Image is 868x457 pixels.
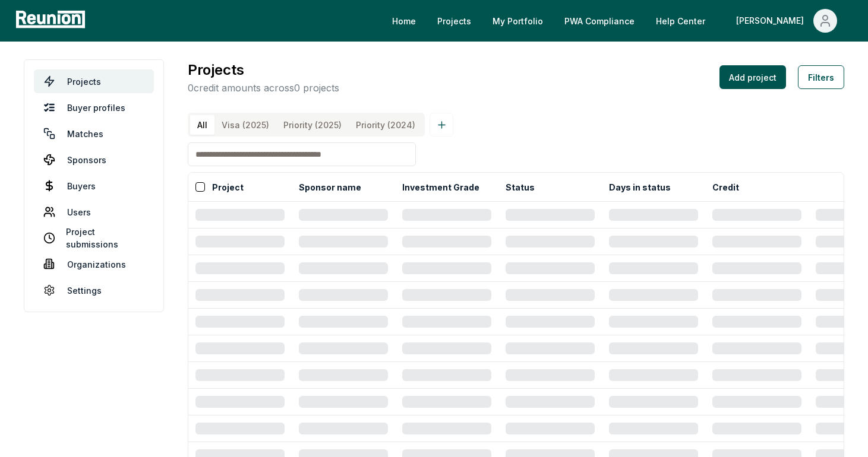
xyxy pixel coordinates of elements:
[276,115,349,135] button: Priority (2025)
[188,59,339,81] h3: Projects
[34,252,154,276] a: Organizations
[190,115,214,135] button: All
[34,69,154,93] a: Projects
[710,175,762,199] button: Credit type
[607,175,673,199] button: Days in status
[383,9,425,33] a: Home
[214,115,276,135] button: Visa (2025)
[400,175,482,199] button: Investment Grade
[349,115,422,135] button: Priority (2024)
[428,9,481,33] a: Projects
[34,96,154,119] a: Buyer profiles
[483,9,553,33] a: My Portfolio
[727,9,847,33] button: [PERSON_NAME]
[34,226,154,250] a: Project submissions
[34,148,154,172] a: Sponsors
[555,9,644,33] a: PWA Compliance
[34,174,154,198] a: Buyers
[719,65,786,89] button: Add project
[296,175,364,199] button: Sponsor name
[34,200,154,224] a: Users
[798,65,844,89] button: Filters
[503,175,537,199] button: Status
[736,9,809,33] div: [PERSON_NAME]
[383,9,856,33] nav: Main
[188,81,339,95] p: 0 credit amounts across 0 projects
[210,175,246,199] button: Project
[646,9,715,33] a: Help Center
[34,122,154,145] a: Matches
[34,278,154,302] a: Settings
